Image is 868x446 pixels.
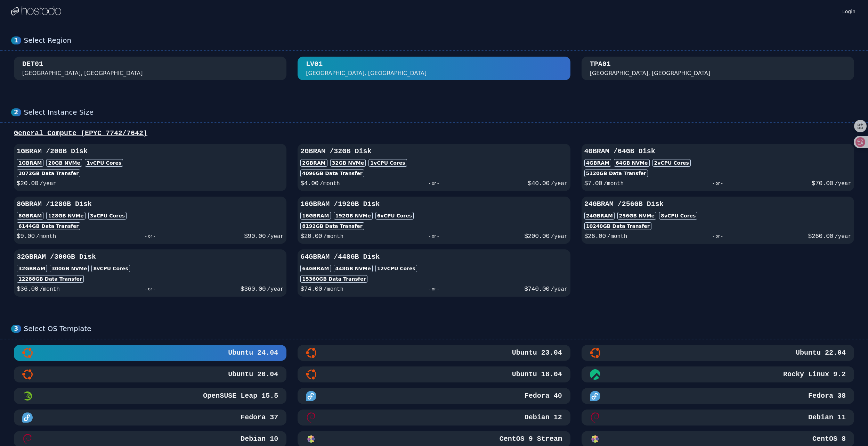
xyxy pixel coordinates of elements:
h3: Fedora 38 [807,391,846,401]
h3: Ubuntu 24.04 [227,348,278,358]
h3: Ubuntu 23.04 [511,348,562,358]
img: Ubuntu 24.04 [22,348,33,358]
div: [GEOGRAPHIC_DATA], [GEOGRAPHIC_DATA] [22,69,143,77]
div: 300 GB NVMe [50,265,89,272]
a: Login [841,7,857,15]
span: /month [607,233,627,240]
div: 16GB RAM [300,212,331,220]
img: Debian 12 [306,412,316,423]
img: Ubuntu 23.04 [306,348,316,358]
span: $ 26.00 [584,233,606,240]
div: 4GB RAM [584,159,611,167]
h3: CentOS 9 Stream [498,434,562,444]
div: Select OS Template [24,324,857,333]
div: TPA01 [590,59,611,69]
img: Debian 11 [590,412,600,423]
h3: CentOS 8 [811,434,846,444]
div: Select Instance Size [24,108,857,117]
h3: Debian 10 [239,434,278,444]
div: 64GB RAM [300,265,331,272]
span: $ 70.00 [812,180,833,187]
div: 1 vCPU Cores [368,159,407,167]
div: 8GB RAM [17,212,43,220]
span: /month [40,286,60,292]
h3: Ubuntu 18.04 [511,370,562,379]
span: /year [551,286,568,292]
span: $ 20.00 [17,180,38,187]
div: - or - [627,231,808,241]
img: Fedora 37 [22,412,33,423]
div: 12288 GB Data Transfer [17,275,84,283]
h3: Rocky Linux 9.2 [782,370,846,379]
button: 2GBRAM /32GB Disk2GBRAM32GB NVMe1vCPU Cores4096GB Data Transfer$4.00/month- or -$40.00/year [298,144,570,191]
div: DET01 [22,59,43,69]
h3: 2GB RAM / 32 GB Disk [300,147,567,156]
div: 8 vCPU Cores [91,265,130,272]
div: 1 [11,36,21,44]
span: /month [323,286,343,292]
img: Logo [11,6,61,16]
span: /year [267,286,284,292]
span: $ 360.00 [241,286,266,292]
span: /year [551,181,568,187]
img: Ubuntu 20.04 [22,369,33,380]
img: CentOS 9 Stream [306,434,316,444]
div: 128 GB NVMe [46,212,85,220]
div: 12 vCPU Cores [375,265,417,272]
span: /month [323,233,343,240]
div: 3072 GB Data Transfer [17,170,80,177]
button: 1GBRAM /20GB Disk1GBRAM20GB NVMe1vCPU Cores3072GB Data Transfer$20.00/year [14,144,286,191]
div: 24GB RAM [584,212,615,220]
div: General Compute (EPYC 7742/7642) [11,129,857,138]
span: $ 260.00 [808,233,833,240]
h3: 1GB RAM / 20 GB Disk [17,147,284,156]
img: CentOS 8 [590,434,600,444]
div: 6144 GB Data Transfer [17,222,80,230]
span: $ 20.00 [300,233,322,240]
h3: 16GB RAM / 192 GB Disk [300,199,567,209]
div: 192 GB NVMe [334,212,373,220]
h3: OpenSUSE Leap 15.5 [202,391,278,401]
h3: 8GB RAM / 128 GB Disk [17,199,284,209]
button: 24GBRAM /256GB Disk24GBRAM256GB NVMe8vCPU Cores10240GB Data Transfer$26.00/month- or -$260.00/year [582,197,854,244]
span: $ 740.00 [524,286,549,292]
div: 3 vCPU Cores [88,212,127,220]
div: - or - [624,179,812,188]
button: Rocky Linux 9.2Rocky Linux 9.2 [582,366,854,382]
div: [GEOGRAPHIC_DATA], [GEOGRAPHIC_DATA] [306,69,427,77]
div: 448 GB NVMe [334,265,373,272]
div: 256 GB NVMe [617,212,656,220]
h3: 4GB RAM / 64 GB Disk [584,147,851,156]
div: 8192 GB Data Transfer [300,222,364,230]
button: Ubuntu 22.04Ubuntu 22.04 [582,345,854,361]
img: Ubuntu 18.04 [306,369,316,380]
button: 64GBRAM /448GB Disk64GBRAM448GB NVMe12vCPU Cores15360GB Data Transfer$74.00/month- or -$740.00/year [298,249,570,297]
div: 3 [11,325,21,333]
img: Fedora 40 [306,391,316,401]
div: 5120 GB Data Transfer [584,170,648,177]
h3: 64GB RAM / 448 GB Disk [300,252,567,262]
button: OpenSUSE Leap 15.5 MinimalOpenSUSE Leap 15.5 [14,388,286,404]
span: $ 7.00 [584,180,602,187]
button: Ubuntu 18.04Ubuntu 18.04 [298,366,570,382]
div: 32GB RAM [17,265,47,272]
button: 8GBRAM /128GB Disk8GBRAM128GB NVMe3vCPU Cores6144GB Data Transfer$9.00/month- or -$90.00/year [14,197,286,244]
span: $ 200.00 [524,233,549,240]
h3: Debian 11 [807,413,846,422]
img: Rocky Linux 9.2 [590,369,600,380]
button: TPA01 [GEOGRAPHIC_DATA], [GEOGRAPHIC_DATA] [582,57,854,80]
div: 10240 GB Data Transfer [584,222,651,230]
button: Fedora 37Fedora 37 [14,410,286,426]
span: /month [603,181,624,187]
div: - or - [343,284,524,294]
h3: Fedora 40 [523,391,562,401]
div: - or - [343,231,524,241]
button: Fedora 38Fedora 38 [582,388,854,404]
button: Ubuntu 23.04Ubuntu 23.04 [298,345,570,361]
div: 1 vCPU Cores [85,159,123,167]
span: /year [835,233,851,240]
h3: Ubuntu 20.04 [227,370,278,379]
button: 16GBRAM /192GB Disk16GBRAM192GB NVMe6vCPU Cores8192GB Data Transfer$20.00/month- or -$200.00/year [298,197,570,244]
span: $ 90.00 [244,233,266,240]
h3: Ubuntu 22.04 [794,348,846,358]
